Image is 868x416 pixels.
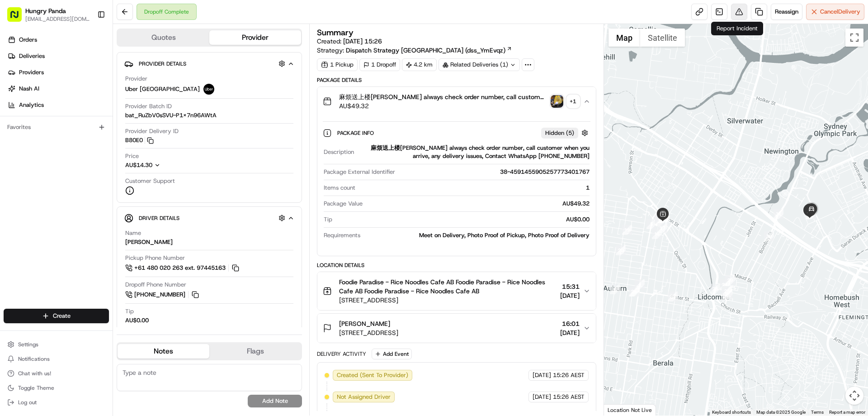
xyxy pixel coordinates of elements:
[28,165,73,172] span: [PERSON_NAME]
[343,37,382,45] span: [DATE] 15:26
[439,58,520,71] div: Related Deliveries (1)
[317,37,382,46] span: Created:
[533,371,551,379] span: [DATE]
[9,36,165,51] p: Welcome 👋
[337,129,376,137] span: Package Info
[317,350,366,358] div: Delivery Activity
[125,290,200,300] a: [PHONE_NUMBER]
[125,281,186,289] span: Dropoff Phone Number
[4,367,109,380] button: Chat with us!
[4,353,109,365] button: Notifications
[139,60,186,67] span: Provider Details
[317,272,595,310] button: Foodie Paradise - Rice Noodles Cafe AB Foodie Paradise - Rice Noodles Cafe AB Foodie Paradise - R...
[53,312,71,320] span: Create
[359,184,589,192] div: 1
[722,289,732,299] div: 26
[125,111,217,120] span: bat_RuZbV0sSVU-P1X7n96AWtA
[337,393,391,401] span: Not Assigned Driver
[553,393,585,401] span: 15:26 AEST
[125,75,147,83] span: Provider
[337,371,408,379] span: Created (Sent To Provider)
[720,280,730,290] div: 24
[19,101,44,109] span: Analytics
[317,314,595,343] button: [PERSON_NAME][STREET_ADDRESS]16:01[DATE]
[125,152,139,160] span: Price
[336,215,589,224] div: AU$0.00
[652,229,662,239] div: 18
[775,8,798,16] span: Reassign
[125,136,154,144] button: B80E0
[25,15,90,23] button: [EMAIL_ADDRESS][DOMAIN_NAME]
[139,215,179,222] span: Driver Details
[18,384,54,392] span: Toggle Theme
[80,165,98,172] span: 8月7日
[125,161,205,169] button: AU$14.30
[4,120,109,134] div: Favorites
[806,209,816,219] div: 33
[9,86,25,103] img: 1736555255976-a54dd68f-1ca7-489b-9aae-adbdc363a1c4
[203,84,214,95] img: uber-new-logo.jpeg
[9,156,24,171] img: Asif Zaman Khan
[118,30,209,45] button: Quotes
[125,307,134,316] span: Tip
[85,202,145,211] span: API Documentation
[19,68,44,77] span: Providers
[604,404,656,416] div: Location Not Live
[364,231,589,239] div: Meet on Delivery, Photo Proof of Pickup, Photo Proof of Delivery
[725,275,735,285] div: 29
[118,344,209,359] button: Notes
[75,165,78,172] span: •
[324,215,332,224] span: Tip
[18,355,50,363] span: Notifications
[76,203,84,210] div: 💻
[4,65,113,80] a: Providers
[317,46,512,55] div: Strategy:
[659,215,669,225] div: 13
[560,319,580,328] span: 16:01
[722,290,732,300] div: 27
[346,46,505,55] span: Dispatch Strategy [GEOGRAPHIC_DATA] (dss_YmEvqz)
[324,200,363,208] span: Package Value
[317,58,358,71] div: 1 Pickup
[771,4,802,20] button: Reassign
[4,382,109,394] button: Toggle Theme
[358,144,589,160] div: 麻烦送上楼[PERSON_NAME] always check order number, call customer when you arrive, any delivery issues,...
[560,282,580,291] span: 15:31
[73,199,149,215] a: 💻API Documentation
[5,199,73,215] a: 📗Knowledge Base
[18,341,38,348] span: Settings
[551,95,580,108] button: photo_proof_of_pickup image+1
[125,127,179,135] span: Provider Delivery ID
[656,216,666,226] div: 6
[18,399,37,406] span: Log out
[4,49,113,63] a: Deliveries
[41,86,148,96] div: Start new chat
[616,245,626,255] div: 20
[124,210,294,225] button: Driver Details
[756,410,806,415] span: Map data ©2025 Google
[610,284,620,294] div: 2
[339,328,398,337] span: [STREET_ADDRESS]
[90,225,109,231] span: Pylon
[4,81,113,96] a: Nash AI
[402,58,437,71] div: 4.2 km
[655,215,665,225] div: 15
[124,56,294,71] button: Provider Details
[317,87,595,116] button: 麻烦送上楼[PERSON_NAME] always check order number, call customer when you arrive, any delivery issues,...
[657,223,667,233] div: 17
[125,238,173,246] div: [PERSON_NAME]
[125,85,200,93] span: Uber [GEOGRAPHIC_DATA]
[125,254,185,262] span: Pickup Phone Number
[18,202,69,211] span: Knowledge Base
[41,96,124,103] div: We're available if you need us!
[635,279,645,289] div: 4
[125,229,141,237] span: Name
[35,140,56,148] span: 8月15日
[9,118,58,125] div: Past conversations
[630,287,640,296] div: 3
[324,184,355,192] span: Items count
[19,36,37,44] span: Orders
[366,200,589,208] div: AU$49.32
[640,29,685,47] button: Show satellite imagery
